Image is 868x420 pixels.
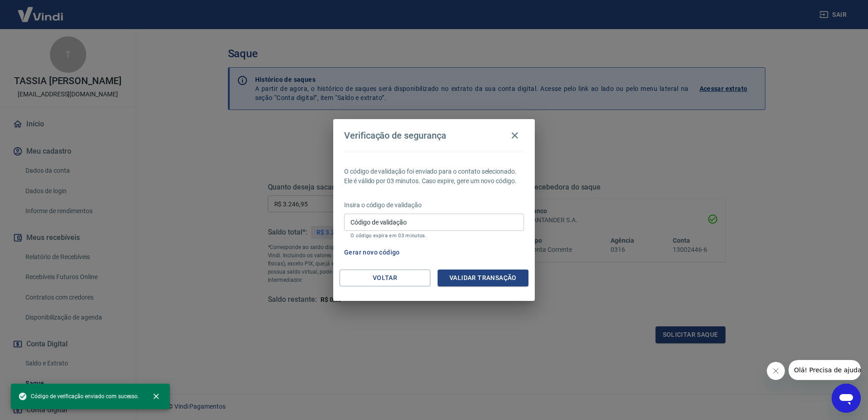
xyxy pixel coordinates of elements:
p: O código expira em 03 minutos. [350,233,518,239]
button: Validar transação [438,270,528,286]
button: Gerar novo código [340,244,404,261]
p: O código de validação foi enviado para o contato selecionado. Ele é válido por 03 minutos. Caso e... [344,167,524,186]
span: Código de verificação enviado com sucesso. [18,392,139,401]
iframe: Botão para abrir a janela de mensagens [832,384,861,413]
span: Olá! Precisa de ajuda? [5,6,76,14]
iframe: Mensagem da empresa [789,360,861,380]
iframe: Fechar mensagem [767,362,785,380]
h4: Verificação de segurança [344,130,446,141]
button: close [146,386,166,406]
button: Voltar [340,270,430,286]
p: Insira o código de validação [344,200,524,210]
